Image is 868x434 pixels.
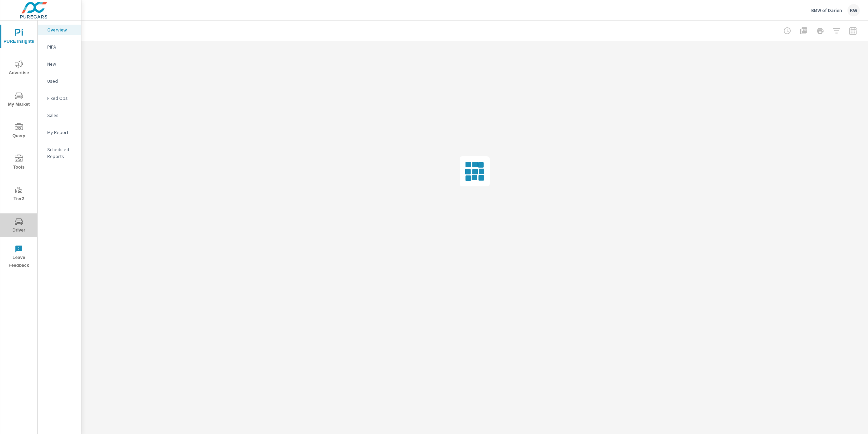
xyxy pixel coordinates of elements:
[47,26,76,33] p: Overview
[2,60,35,77] span: Advertise
[47,95,76,102] p: Fixed Ops
[0,21,37,272] div: nav menu
[38,76,81,86] div: Used
[47,43,76,50] p: PIPA
[47,129,76,136] p: My Report
[38,110,81,120] div: Sales
[847,4,860,16] div: KW
[2,186,35,203] span: Tier2
[47,61,76,67] p: New
[38,127,81,137] div: My Report
[2,92,35,108] span: My Market
[2,218,35,234] span: Driver
[38,59,81,69] div: New
[2,245,35,269] span: Leave Feedback
[38,144,81,161] div: Scheduled Reports
[47,112,76,119] p: Sales
[2,29,35,45] span: PURE Insights
[47,78,76,84] p: Used
[811,7,842,13] p: BMW of Darien
[38,93,81,103] div: Fixed Ops
[47,146,76,160] p: Scheduled Reports
[2,123,35,140] span: Query
[38,42,81,52] div: PIPA
[38,25,81,35] div: Overview
[2,155,35,171] span: Tools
